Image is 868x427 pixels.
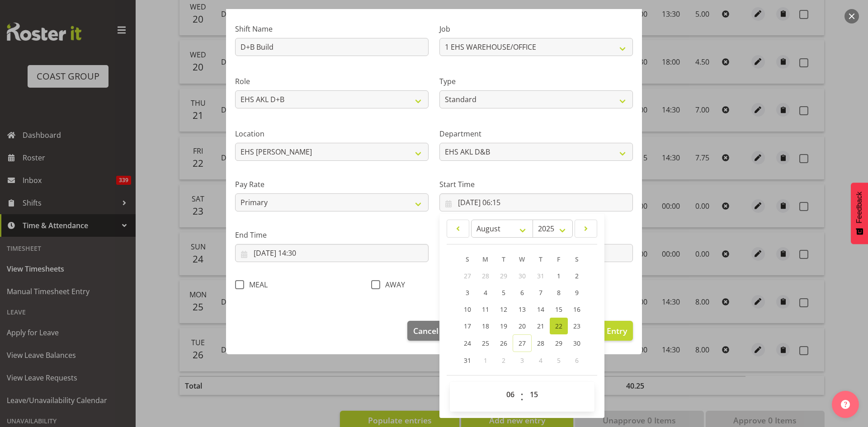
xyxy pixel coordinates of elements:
span: 14 [537,305,544,314]
label: Start Time [439,179,633,190]
span: 27 [519,339,526,347]
a: 2 [568,267,586,284]
a: 1 [550,267,568,284]
img: help-xxl-2.png [841,400,850,409]
span: 2 [575,272,579,280]
a: 22 [550,318,568,334]
span: 10 [464,305,471,314]
a: 26 [495,334,513,352]
span: Feedback [855,192,863,223]
span: 18 [482,322,489,330]
span: Cancel [413,325,439,337]
button: Feedback - Show survey [851,183,868,244]
span: 4 [484,288,487,297]
a: 16 [568,301,586,318]
a: 27 [513,334,532,352]
label: Job [439,23,633,34]
span: 31 [537,272,544,280]
span: 12 [500,305,507,314]
label: Location [235,128,429,139]
a: 18 [476,318,495,334]
span: 28 [537,339,544,347]
a: 31 [458,352,476,369]
label: Shift Name [235,23,429,34]
span: 11 [482,305,489,314]
span: 17 [464,322,471,330]
span: F [557,255,560,263]
label: Pay Rate [235,179,429,190]
a: 25 [476,334,495,352]
span: : [520,385,524,408]
button: Cancel [407,321,444,341]
span: 29 [555,339,562,347]
a: 17 [458,318,476,334]
span: 24 [464,339,471,347]
a: 28 [532,334,550,352]
span: 30 [519,272,526,280]
span: 6 [520,288,524,297]
span: Update Entry [576,325,627,336]
span: 30 [573,339,580,347]
span: 20 [519,322,526,330]
span: T [502,255,505,263]
label: Role [235,76,429,87]
span: 15 [555,305,562,314]
span: 1 [557,272,561,280]
span: 5 [502,288,505,297]
span: 19 [500,322,507,330]
span: 21 [537,322,544,330]
span: 26 [500,339,507,347]
a: 23 [568,318,586,334]
a: 8 [550,284,568,301]
a: 14 [532,301,550,318]
label: Department [439,128,633,139]
a: 20 [513,318,532,334]
span: 3 [520,356,524,365]
span: T [539,255,542,263]
a: 24 [458,334,476,352]
a: 7 [532,284,550,301]
label: End Time [235,230,429,240]
span: 22 [555,322,562,330]
span: 28 [482,272,489,280]
span: 2 [502,356,505,365]
label: Type [439,76,633,87]
a: 4 [476,284,495,301]
input: Shift Name [235,38,429,56]
span: 16 [573,305,580,314]
a: 13 [513,301,532,318]
a: 30 [568,334,586,352]
span: 3 [466,288,469,297]
a: 29 [550,334,568,352]
span: M [482,255,488,263]
a: 15 [550,301,568,318]
a: 19 [495,318,513,334]
span: 25 [482,339,489,347]
a: 6 [513,284,532,301]
span: W [519,255,525,263]
a: 3 [458,284,476,301]
a: 9 [568,284,586,301]
span: 4 [539,356,542,365]
span: MEAL [244,280,268,289]
span: S [466,255,469,263]
span: 23 [573,322,580,330]
span: 5 [557,356,561,365]
span: 29 [500,272,507,280]
a: 21 [532,318,550,334]
input: Click to select... [439,193,633,211]
span: 27 [464,272,471,280]
span: 13 [519,305,526,314]
span: 6 [575,356,579,365]
a: 5 [495,284,513,301]
span: 7 [539,288,542,297]
span: 1 [484,356,487,365]
span: S [575,255,579,263]
a: 11 [476,301,495,318]
span: AWAY [380,280,405,289]
span: 31 [464,356,471,365]
span: 9 [575,288,579,297]
span: 8 [557,288,561,297]
input: Click to select... [235,244,429,262]
a: 10 [458,301,476,318]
